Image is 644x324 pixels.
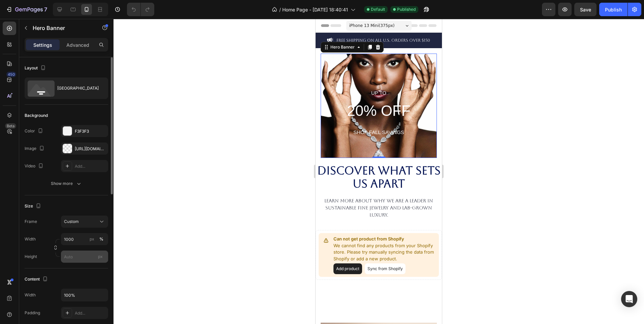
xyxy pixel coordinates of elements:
div: Image [25,144,46,153]
p: Advanced [66,41,89,48]
p: Settings [33,41,52,48]
div: 450 [6,72,16,77]
button: Publish [599,3,627,16]
div: [GEOGRAPHIC_DATA] [57,80,98,96]
div: Undo/Redo [127,3,154,16]
div: Content [25,275,49,284]
div: Padding [25,310,40,316]
button: Custom [61,216,108,228]
div: [URL][DOMAIN_NAME] [75,146,106,152]
label: Frame [25,219,37,225]
button: Show more [25,177,108,190]
span: px [98,254,103,259]
span: Default [371,6,385,12]
div: Layout [25,64,47,73]
div: % [99,236,103,242]
div: Add... [75,310,106,316]
div: Width [25,292,36,298]
div: Color [25,127,44,136]
div: Background [25,112,48,119]
span: / [279,6,281,13]
input: px% [61,233,108,245]
div: Show more [51,180,82,187]
label: Height [25,254,37,260]
span: Published [397,6,416,12]
div: Beta [5,123,16,129]
button: px [97,235,105,243]
span: Home Page - [DATE] 18:40:41 [282,6,348,13]
div: Video [25,162,45,171]
input: px [61,251,108,263]
div: Size [25,202,42,211]
div: px [90,236,94,242]
p: Hero Banner [33,24,90,32]
div: Add... [75,163,106,169]
span: Save [580,7,591,12]
span: Custom [64,219,79,225]
iframe: Design area [316,19,442,324]
button: % [88,235,96,243]
div: Publish [605,6,622,13]
div: Open Intercom Messenger [621,291,637,307]
label: Width [25,236,36,242]
button: Save [574,3,597,16]
button: 7 [3,3,50,16]
input: Auto [61,289,108,301]
div: F3F3F3 [75,128,106,134]
p: 7 [44,5,47,13]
